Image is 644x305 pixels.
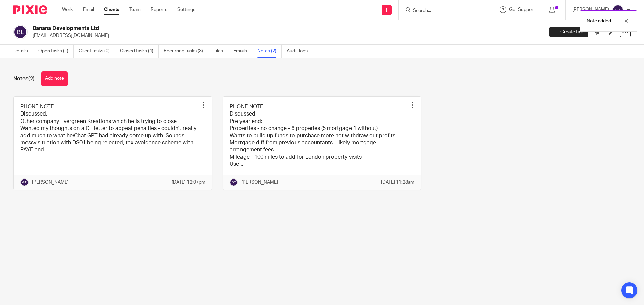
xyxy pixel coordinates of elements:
[612,5,623,15] img: svg%3E
[213,45,228,58] a: Files
[33,32,539,39] p: [EMAIL_ADDRESS][DOMAIN_NAME]
[28,76,35,81] span: (2)
[233,45,252,58] a: Emails
[172,179,205,186] p: [DATE] 12:07pm
[587,18,612,24] p: Note added.
[13,5,47,14] img: Pixie
[79,45,115,58] a: Client tasks (0)
[129,6,141,13] a: Team
[177,6,195,13] a: Settings
[13,45,33,58] a: Details
[13,25,28,39] img: svg%3E
[38,45,74,58] a: Open tasks (1)
[83,6,94,13] a: Email
[287,45,313,58] a: Audit logs
[381,179,414,186] p: [DATE] 11:28am
[120,45,159,58] a: Closed tasks (4)
[241,179,278,186] p: [PERSON_NAME]
[257,45,282,58] a: Notes (2)
[33,25,438,32] h2: Banana Developments Ltd
[151,6,167,13] a: Reports
[104,6,119,13] a: Clients
[32,179,69,186] p: [PERSON_NAME]
[62,6,73,13] a: Work
[13,75,35,82] h1: Notes
[20,178,29,186] img: svg%3E
[164,45,208,58] a: Recurring tasks (3)
[230,178,238,186] img: svg%3E
[41,71,68,86] button: Add note
[549,27,588,37] a: Create task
